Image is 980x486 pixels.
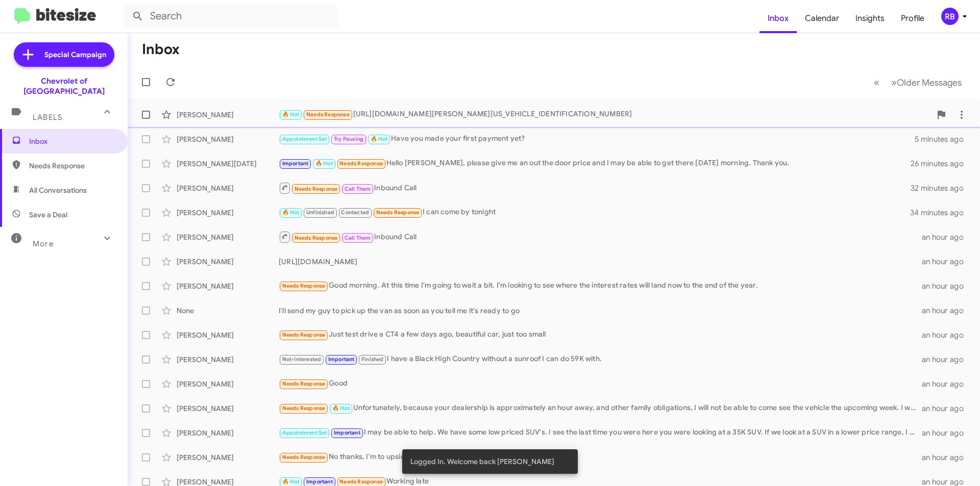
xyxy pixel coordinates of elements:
[797,4,847,33] a: Calendar
[282,405,326,412] span: Needs Response
[282,111,300,118] span: 🔥 Hot
[279,158,911,169] div: Hello [PERSON_NAME], please give me an out the door price and I may be able to get there [DATE] m...
[922,232,972,242] div: an hour ago
[891,76,897,89] span: »
[29,185,87,195] span: All Conversations
[279,182,911,194] div: Inbound Call
[332,405,350,412] span: 🔥 Hot
[177,452,279,463] div: [PERSON_NAME]
[279,207,911,218] div: I can come by tonight
[922,257,972,267] div: an hour ago
[279,402,922,414] div: Unfortunately, because your dealership is approximately an hour away, and other family obligation...
[328,356,355,363] span: Important
[177,379,279,389] div: [PERSON_NAME]
[33,113,62,122] span: Labels
[177,159,279,169] div: [PERSON_NAME][DATE]
[295,235,338,241] span: Needs Response
[933,8,969,25] button: RB
[282,429,327,436] span: Appointment Set
[911,183,972,193] div: 32 minutes ago
[29,136,116,146] span: Inbox
[911,208,972,218] div: 34 minutes ago
[142,41,180,58] h1: Inbox
[922,281,972,291] div: an hour ago
[177,208,279,218] div: [PERSON_NAME]
[279,451,922,463] div: No thanks, I'm to upside down on my current car.
[922,379,972,389] div: an hour ago
[177,428,279,438] div: [PERSON_NAME]
[339,478,383,485] span: Needs Response
[33,239,54,248] span: More
[279,353,922,365] div: I have a Black High Country without a sunroof I can do 59K with.
[345,235,371,241] span: Call Them
[339,160,383,167] span: Needs Response
[893,4,933,33] a: Profile
[282,478,300,485] span: 🔥 Hot
[371,136,388,142] span: 🔥 Hot
[922,354,972,365] div: an hour ago
[868,72,968,93] nav: Page navigation example
[306,111,350,118] span: Needs Response
[279,133,915,145] div: Have you made your first payment yet?
[177,257,279,267] div: [PERSON_NAME]
[315,160,333,167] span: 🔥 Hot
[306,478,333,485] span: Important
[279,305,922,316] div: I'll send my guy to pick up the van as soon as you tell me it's ready to go
[295,186,338,192] span: Needs Response
[282,331,326,338] span: Needs Response
[177,403,279,414] div: [PERSON_NAME]
[29,210,67,220] span: Save a Deal
[922,403,972,414] div: an hour ago
[282,160,309,167] span: Important
[410,456,554,467] span: Logged In. Welcome back [PERSON_NAME]
[874,76,879,89] span: «
[922,330,972,340] div: an hour ago
[868,72,886,93] button: Previous
[922,428,972,438] div: an hour ago
[282,380,326,387] span: Needs Response
[376,209,420,216] span: Needs Response
[279,329,922,341] div: Just test drive a CT4 a few days ago, beautiful car, just too small
[29,161,116,171] span: Needs Response
[345,186,371,192] span: Call Them
[177,330,279,340] div: [PERSON_NAME]
[279,231,922,243] div: Inbound Call
[897,77,962,88] span: Older Messages
[282,356,322,363] span: Not-Interested
[177,183,279,193] div: [PERSON_NAME]
[334,136,363,142] span: Try Pausing
[847,4,893,33] a: Insights
[279,427,922,439] div: I may be able to help. We have some low priced SUV's. I see the last time you were here you were ...
[922,305,972,316] div: an hour ago
[341,209,369,216] span: Contacted
[334,429,360,436] span: Important
[306,209,334,216] span: Unfinished
[177,305,279,316] div: None
[282,454,326,461] span: Needs Response
[177,281,279,291] div: [PERSON_NAME]
[885,72,968,93] button: Next
[759,4,797,33] a: Inbox
[361,356,384,363] span: Finished
[911,159,972,169] div: 26 minutes ago
[279,257,922,267] div: [URL][DOMAIN_NAME]
[279,280,922,292] div: Good morning. At this time I'm going to wait a bit. I'm looking to see where the interest rates w...
[915,134,972,144] div: 5 minutes ago
[941,8,959,25] div: RB
[14,42,114,67] a: Special Campaign
[177,232,279,242] div: [PERSON_NAME]
[282,209,300,216] span: 🔥 Hot
[177,134,279,144] div: [PERSON_NAME]
[177,110,279,120] div: [PERSON_NAME]
[44,49,106,60] span: Special Campaign
[177,354,279,365] div: [PERSON_NAME]
[922,452,972,463] div: an hour ago
[282,283,326,289] span: Needs Response
[279,109,931,120] div: [URL][DOMAIN_NAME][PERSON_NAME][US_VEHICLE_IDENTIFICATION_NUMBER]
[279,378,922,390] div: Good
[282,136,327,142] span: Appointment Set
